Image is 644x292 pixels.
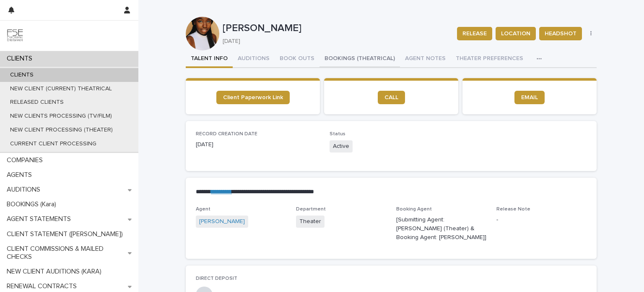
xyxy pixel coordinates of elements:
p: COMPANIES [3,156,49,164]
span: HEADSHOT [545,29,576,38]
a: [PERSON_NAME] [199,217,245,226]
button: RELEASE [457,27,492,40]
p: AGENT STATEMENTS [3,215,78,223]
button: THEATER PREFERENCES [451,50,528,68]
p: [Submitting Agent: [PERSON_NAME] (Theater) & Booking Agent: [PERSON_NAME]] [396,216,486,242]
button: BOOKINGS (THEATRICAL) [319,50,400,68]
p: NEW CLIENT PROCESSING (THEATER) [3,126,119,134]
p: AGENTS [3,171,39,179]
span: RELEASE [462,29,487,38]
span: Release Note [496,207,530,212]
p: RELEASED CLIENTS [3,99,70,106]
span: Theater [296,216,325,228]
p: [DATE] [223,38,447,45]
p: - [496,216,587,224]
p: CLIENTS [3,71,40,79]
p: BOOKINGS (Kara) [3,200,63,208]
span: Active [330,140,353,153]
button: TALENT INFO [186,50,233,68]
p: [DATE] [196,140,319,149]
span: EMAIL [521,95,538,100]
p: [PERSON_NAME] [223,22,450,34]
span: Department [296,207,326,212]
button: LOCATION [496,27,536,40]
p: CLIENT STATEMENT ([PERSON_NAME]) [3,230,130,238]
p: NEW CLIENTS PROCESSING (TV/FILM) [3,113,119,120]
p: NEW CLIENT AUDITIONS (KARA) [3,268,108,276]
p: CLIENT COMMISSIONS & MAILED CHECKS [3,245,128,261]
span: Status [330,132,345,137]
a: EMAIL [514,91,545,104]
span: Booking Agent [396,207,432,212]
button: BOOK OUTS [275,50,319,68]
span: LOCATION [501,29,530,38]
button: HEADSHOT [539,27,582,40]
p: CURRENT CLIENT PROCESSING [3,140,103,147]
span: DIRECT DEPOSIT [196,276,237,281]
span: CALL [384,95,398,100]
a: CALL [378,91,405,104]
button: AGENT NOTES [400,50,451,68]
p: RENEWAL CONTRACTS [3,282,83,290]
a: Client Paperwork Link [216,91,290,104]
p: CLIENTS [3,55,39,63]
img: 9JgRvJ3ETPGCJDhvPVA5 [7,27,23,44]
p: NEW CLIENT (CURRENT) THEATRICAL [3,85,119,92]
span: RECORD CREATION DATE [196,132,257,137]
button: AUDITIONS [233,50,275,68]
span: Agent [196,207,210,212]
span: Client Paperwork Link [223,95,283,100]
p: AUDITIONS [3,186,47,194]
